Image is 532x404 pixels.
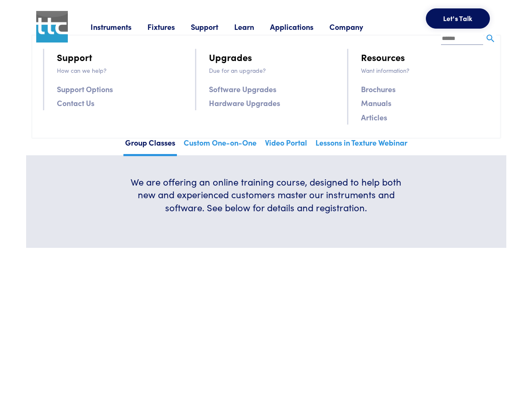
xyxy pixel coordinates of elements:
[361,66,489,75] p: Want information?
[426,8,490,29] button: Let's Talk
[36,11,68,43] img: ttc_logo_1x1_v1.0.png
[209,50,252,64] a: Upgrades
[125,175,408,214] h6: We are offering an online training course, designed to help both new and experienced customers ma...
[57,50,92,64] a: Support
[361,97,391,109] a: Manuals
[57,83,113,95] a: Support Options
[361,111,387,123] a: Articles
[123,136,177,156] a: Group Classes
[361,50,405,64] a: Resources
[191,21,234,32] a: Support
[234,21,270,32] a: Learn
[263,136,309,154] a: Video Portal
[270,21,329,32] a: Applications
[361,83,396,95] a: Brochures
[209,66,337,75] p: Due for an upgrade?
[57,97,94,109] a: Contact Us
[91,21,147,32] a: Instruments
[57,66,185,75] p: How can we help?
[182,136,258,154] a: Custom One-on-One
[314,136,409,154] a: Lessons in Texture Webinar
[209,97,280,109] a: Hardware Upgrades
[209,83,276,95] a: Software Upgrades
[147,21,191,32] a: Fixtures
[329,21,379,32] a: Company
